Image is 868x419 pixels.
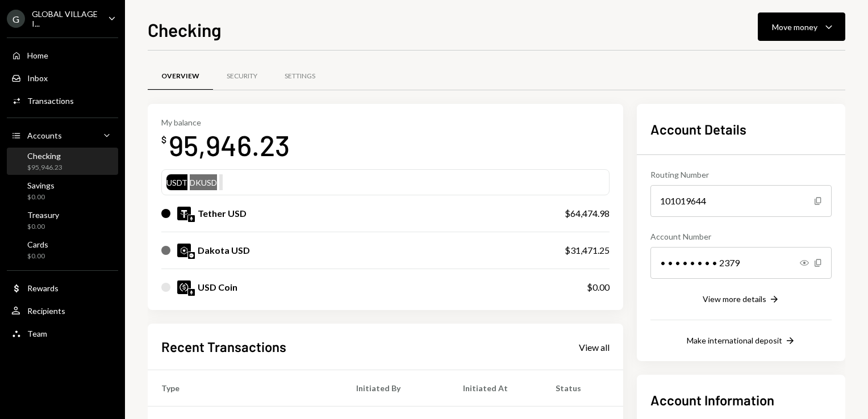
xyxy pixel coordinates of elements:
[190,177,217,192] div: DKUSD
[198,244,250,257] div: Dakota USD
[148,18,222,41] h1: Checking
[188,289,195,296] img: ethereum-mainnet
[27,210,59,220] div: Treasury
[285,72,315,81] div: Settings
[449,370,542,407] th: Initiated At
[198,207,247,220] div: Tether USD
[27,181,55,190] div: Savings
[271,62,329,91] a: Settings
[148,62,213,91] a: Overview
[587,280,610,294] div: $0.00
[7,177,118,204] a: Savings$0.00
[27,306,65,316] div: Recipients
[213,62,271,91] a: Security
[177,207,191,220] img: USDT
[161,337,286,356] h2: Recent Transactions
[27,192,55,202] div: $0.00
[687,335,796,347] button: Make international deposit
[703,294,766,304] div: View more details
[565,207,610,220] div: $64,474.98
[27,151,62,161] div: Checking
[188,215,195,222] img: ethereum-mainnet
[177,244,191,257] img: DKUSD
[27,96,74,106] div: Transactions
[161,134,166,145] div: $
[7,90,118,111] a: Transactions
[169,127,290,163] div: 95,946.23
[198,280,237,294] div: USD Coin
[650,120,832,139] h2: Account Details
[7,10,25,28] div: G
[7,45,118,65] a: Home
[166,177,187,192] div: USDT
[188,252,195,259] img: base-mainnet
[7,278,118,298] a: Rewards
[7,68,118,88] a: Inbox
[161,118,290,127] div: My balance
[7,300,118,321] a: Recipients
[7,323,118,343] a: Team
[687,336,782,345] div: Make international deposit
[27,131,62,140] div: Accounts
[177,280,191,294] img: USDC
[772,21,817,33] div: Move money
[27,283,59,293] div: Rewards
[227,72,257,81] div: Security
[27,73,48,83] div: Inbox
[27,240,48,249] div: Cards
[579,342,610,353] div: View all
[27,329,47,338] div: Team
[343,370,449,407] th: Initiated By
[758,12,845,41] button: Move money
[7,236,118,263] a: Cards$0.00
[161,72,199,81] div: Overview
[650,185,832,217] div: 101019644
[148,370,343,407] th: Type
[7,125,118,145] a: Accounts
[650,391,832,409] h2: Account Information
[650,231,832,242] div: Account Number
[579,341,610,353] a: View all
[7,207,118,234] a: Treasury$0.00
[703,294,780,306] button: View more details
[650,169,832,181] div: Routing Number
[27,222,59,232] div: $0.00
[565,244,610,257] div: $31,471.25
[27,51,48,60] div: Home
[542,370,623,407] th: Status
[7,148,118,175] a: Checking$95,946.23
[27,163,62,173] div: $95,946.23
[650,247,832,279] div: • • • • • • • • 2379
[32,9,99,28] div: GLOBAL VILLAGE I...
[27,252,48,261] div: $0.00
